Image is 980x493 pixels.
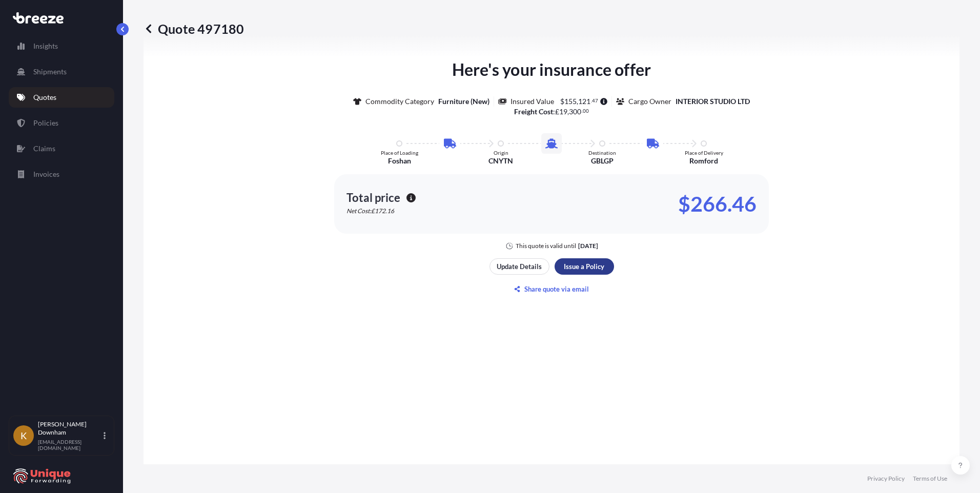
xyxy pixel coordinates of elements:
p: Quotes [33,92,56,102]
p: [EMAIL_ADDRESS][DOMAIN_NAME] [38,439,101,451]
p: Romford [689,156,718,166]
a: Invoices [9,164,114,184]
a: Insights [9,36,114,56]
span: 19 [559,108,567,115]
p: Destination [588,150,616,156]
span: 300 [569,108,581,115]
p: Share quote via email [524,284,589,294]
img: organization-logo [13,468,72,484]
p: INTERIOR STUDIO LTD [676,96,750,107]
a: Terms of Use [913,475,947,483]
p: Total price [346,193,400,203]
p: Furniture (New) [438,96,489,107]
span: , [577,98,578,105]
span: £ [555,108,559,115]
a: Privacy Policy [867,475,905,483]
span: , [567,108,569,115]
span: 121 [578,98,590,105]
p: $266.46 [678,196,757,212]
p: GBLGP [591,156,614,166]
p: Policies [33,118,58,128]
p: : [514,107,589,117]
p: Insured Value [511,96,554,107]
p: Net Cost: £172.16 [346,207,394,215]
p: Cargo Owner [628,96,671,107]
p: [DATE] [578,242,598,250]
b: Freight Cost [514,107,553,116]
button: Issue a Policy [555,258,614,275]
p: Foshan [388,156,411,166]
p: Origin [494,150,508,156]
a: Policies [9,113,114,133]
p: This quote is valid until [516,242,576,250]
p: Place of Loading [381,150,418,156]
p: Invoices [33,169,59,179]
p: Commodity Category [365,96,434,107]
span: . [582,109,583,113]
span: 47 [592,99,598,102]
a: Shipments [9,61,114,82]
p: Claims [33,143,55,154]
p: CNYTN [488,156,513,166]
a: Claims [9,138,114,159]
p: Insights [33,41,58,51]
p: [PERSON_NAME] Downham [38,420,101,437]
span: . [591,99,592,102]
p: Place of Delivery [685,150,723,156]
span: 00 [583,109,589,113]
p: Quote 497180 [144,20,244,37]
p: Update Details [497,261,542,272]
button: Share quote via email [489,281,614,297]
span: $ [560,98,564,105]
span: K [21,430,27,441]
p: Here's your insurance offer [452,57,651,82]
p: Issue a Policy [564,261,604,272]
a: Quotes [9,87,114,108]
button: Update Details [489,258,549,275]
p: Shipments [33,67,67,77]
span: 155 [564,98,577,105]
